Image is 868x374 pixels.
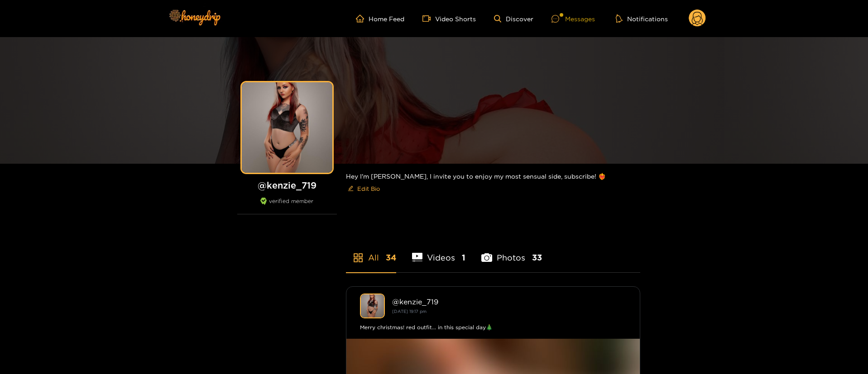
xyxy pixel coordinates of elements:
[346,181,382,196] button: editEdit Bio
[360,294,385,318] img: kenzie_719
[412,232,466,272] li: Videos
[346,232,396,272] li: All
[357,184,380,193] span: Edit Bio
[353,252,364,263] span: appstore
[356,14,404,23] a: Home Feed
[346,164,640,203] div: Hey I'm [PERSON_NAME], I invite you to enjoy my most sensual side, subscribe! ❤️‍🔥
[392,309,427,314] small: [DATE] 19:17 pm
[462,252,465,263] span: 1
[237,198,337,214] div: verified member
[422,14,476,23] a: Video Shorts
[392,298,626,306] div: @ kenzie_719
[356,14,369,23] span: home
[551,14,595,24] div: Messages
[360,323,626,332] div: Merry christmas! red outfit... in this special day🎄
[532,252,542,263] span: 33
[422,14,435,23] span: video-camera
[348,185,354,192] span: edit
[481,232,542,272] li: Photos
[494,15,533,23] a: Discover
[386,252,396,263] span: 34
[613,14,671,23] button: Notifications
[237,180,337,191] h1: @ kenzie_719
